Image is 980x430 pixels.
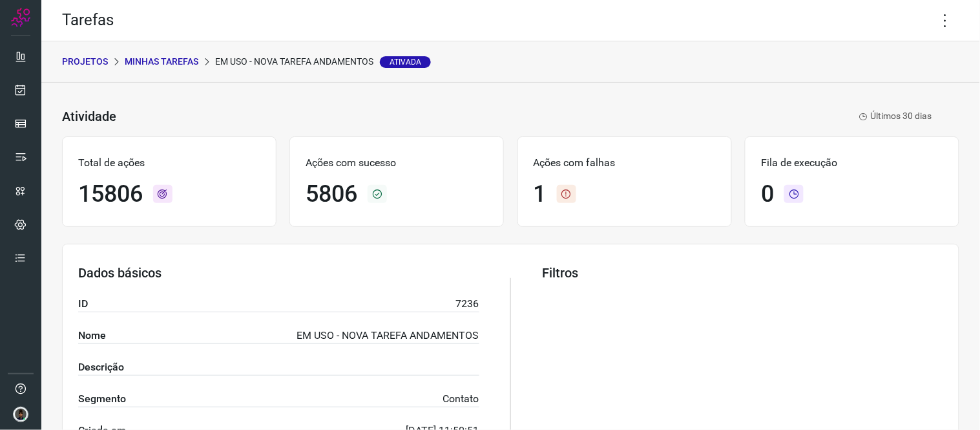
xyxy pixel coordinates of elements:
[761,180,774,208] h1: 0
[380,56,431,68] span: Ativada
[443,391,479,407] p: Contato
[78,360,124,375] label: Descrição
[306,180,357,208] h1: 5806
[78,391,126,407] label: Segmento
[78,180,143,208] h1: 15806
[11,8,30,27] img: Logo
[859,109,932,123] p: Últimos 30 dias
[297,328,479,343] p: EM USO - NOVA TAREFA ANDAMENTOS
[542,265,943,281] h3: Filtros
[62,109,116,124] h3: Atividade
[534,180,547,208] h1: 1
[13,407,28,422] img: d44150f10045ac5288e451a80f22ca79.png
[78,265,479,281] h3: Dados básicos
[215,55,431,69] p: EM USO - NOVA TAREFA ANDAMENTOS
[761,155,943,171] p: Fila de execução
[78,296,88,312] label: ID
[534,155,716,171] p: Ações com falhas
[78,328,106,343] label: Nome
[62,55,108,69] p: PROJETOS
[62,11,114,30] h2: Tarefas
[306,155,488,171] p: Ações com sucesso
[456,296,479,312] p: 7236
[78,155,260,171] p: Total de ações
[125,55,198,69] p: Minhas Tarefas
